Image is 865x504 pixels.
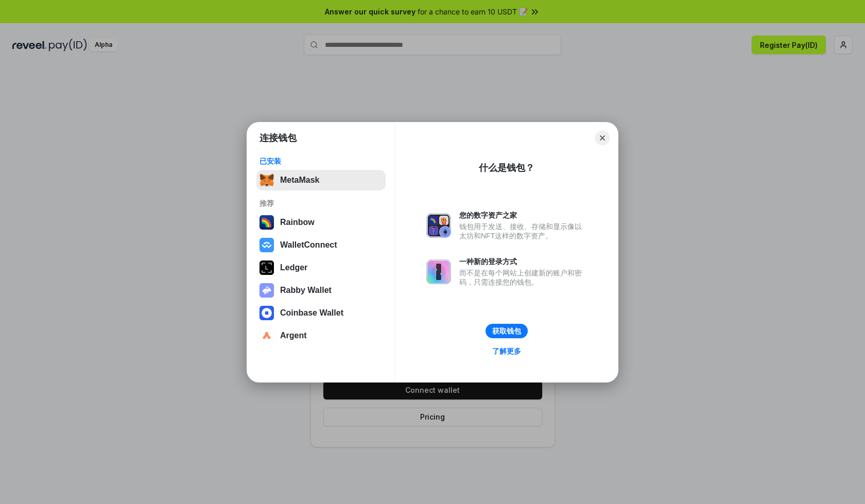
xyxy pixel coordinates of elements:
[256,170,386,190] button: MetaMask
[256,212,386,233] button: Rainbow
[459,211,587,220] div: 您的数字资产之家
[259,260,274,275] img: svg+xml,%3Csvg%20xmlns%3D%22http%3A%2F%2Fwww.w3.org%2F2000%2Fsvg%22%20width%3D%2228%22%20height%3...
[280,218,315,227] div: Rainbow
[259,283,274,298] img: svg+xml,%3Csvg%20xmlns%3D%22http%3A%2F%2Fwww.w3.org%2F2000%2Fsvg%22%20fill%3D%22none%22%20viewBox...
[280,331,307,340] div: Argent
[256,280,386,301] button: Rabby Wallet
[280,308,343,318] div: Coinbase Wallet
[256,235,386,255] button: WalletConnect
[280,176,319,185] div: MetaMask
[259,328,274,343] img: svg+xml,%3Csvg%20width%3D%2228%22%20height%3D%2228%22%20viewBox%3D%220%200%2028%2028%22%20fill%3D...
[280,263,307,272] div: Ledger
[486,324,528,338] button: 获取钱包
[280,240,337,250] div: WalletConnect
[459,222,587,240] div: 钱包用于发送、接收、存储和显示像以太坊和NFT这样的数字资产。
[426,213,451,238] img: svg+xml,%3Csvg%20xmlns%3D%22http%3A%2F%2Fwww.w3.org%2F2000%2Fsvg%22%20fill%3D%22none%22%20viewBox...
[492,346,521,356] div: 了解更多
[459,257,587,266] div: 一种新的登录方式
[259,199,383,208] div: 推荐
[459,268,587,287] div: 而不是在每个网站上创建新的账户和密码，只需连接您的钱包。
[492,326,521,336] div: 获取钱包
[259,215,274,230] img: svg+xml,%3Csvg%20width%3D%22120%22%20height%3D%22120%22%20viewBox%3D%220%200%20120%20120%22%20fil...
[280,286,332,295] div: Rabby Wallet
[256,257,386,278] button: Ledger
[259,306,274,320] img: svg+xml,%3Csvg%20width%3D%2228%22%20height%3D%2228%22%20viewBox%3D%220%200%2028%2028%22%20fill%3D...
[479,162,534,174] div: 什么是钱包？
[426,259,451,284] img: svg+xml,%3Csvg%20xmlns%3D%22http%3A%2F%2Fwww.w3.org%2F2000%2Fsvg%22%20fill%3D%22none%22%20viewBox...
[259,157,383,166] div: 已安装
[486,344,527,358] a: 了解更多
[256,325,386,346] button: Argent
[259,173,274,187] img: svg+xml,%3Csvg%20fill%3D%22none%22%20height%3D%2233%22%20viewBox%3D%220%200%2035%2033%22%20width%...
[259,238,274,252] img: svg+xml,%3Csvg%20width%3D%2228%22%20height%3D%2228%22%20viewBox%3D%220%200%2028%2028%22%20fill%3D...
[256,303,386,323] button: Coinbase Wallet
[259,132,297,144] h1: 连接钱包
[595,131,610,145] button: Close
